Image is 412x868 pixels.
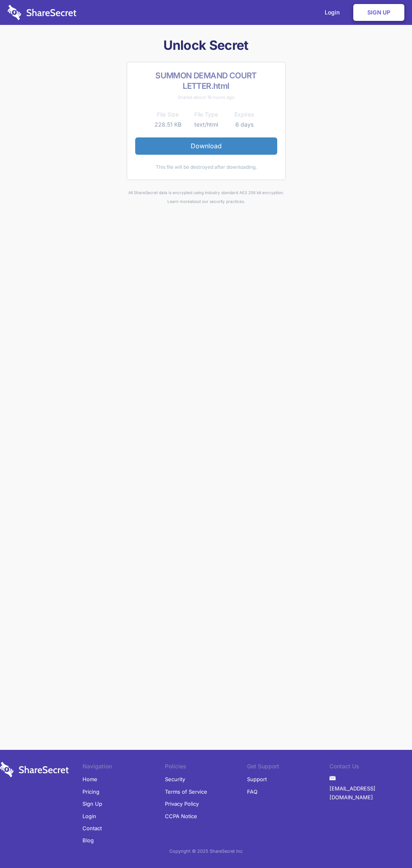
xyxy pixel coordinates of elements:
[82,786,99,798] a: Pricing
[82,762,165,773] li: Navigation
[330,782,412,804] a: [EMAIL_ADDRESS][DOMAIN_NAME]
[167,199,190,204] a: Learn more
[247,786,257,798] a: FAQ
[82,822,102,834] a: Contact
[149,110,187,119] th: File Size
[165,810,197,822] a: CCPA Notice
[330,762,412,773] li: Contact Us
[82,810,96,822] a: Login
[82,773,97,785] a: Home
[247,762,330,773] li: Get Support
[247,773,267,785] a: Support
[165,762,247,773] li: Policies
[149,120,187,129] td: 228.51 KB
[187,110,225,119] th: File Type
[165,798,199,810] a: Privacy Policy
[225,120,264,129] td: 6 days
[135,163,277,172] div: This file will be destroyed after downloading.
[353,4,404,21] a: Sign Up
[165,773,185,785] a: Security
[165,786,207,798] a: Terms of Service
[135,93,277,102] div: Shared about 19 hours ago
[187,120,225,129] td: text/html
[82,798,102,810] a: Sign Up
[135,137,277,154] a: Download
[135,70,277,91] h2: SUMMON DEMAND COURT LETTER.html
[8,5,76,20] img: logo-wordmark-white-trans-d4663122ce5f474addd5e946df7df03e33cb6a1c49d2221995e7729f52c070b2.svg
[225,110,264,119] th: Expires
[82,834,94,846] a: Blog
